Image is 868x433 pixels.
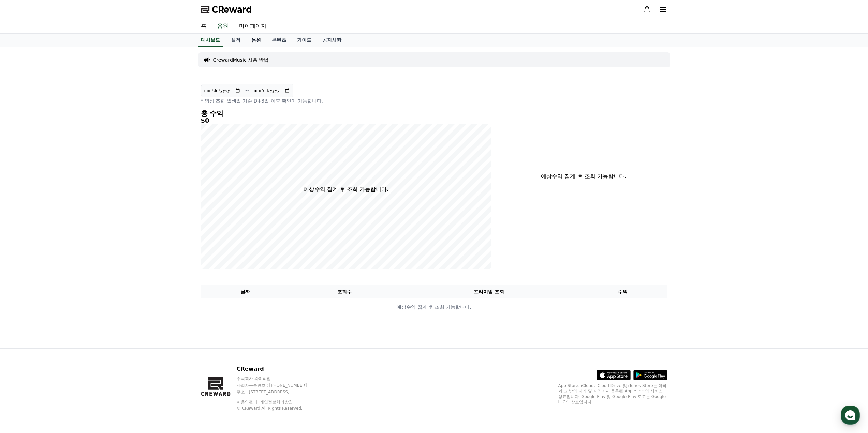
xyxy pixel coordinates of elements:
a: 마이페이지 [234,19,272,33]
span: 대화 [62,227,71,232]
a: 대시보드 [198,34,223,47]
a: 홈 [2,216,45,233]
p: * 영상 조회 발생일 기준 D+3일 이후 확인이 가능합니다. [201,97,491,104]
a: 가이드 [292,34,317,47]
h4: 총 수익 [201,110,491,117]
a: 대화 [45,216,88,233]
h5: $0 [201,117,491,124]
p: App Store, iCloud, iCloud Drive 및 iTunes Store는 미국과 그 밖의 나라 및 지역에서 등록된 Apple Inc.의 서비스 상표입니다. Goo... [558,383,667,405]
p: 사업자등록번호 : [PHONE_NUMBER] [237,383,320,388]
p: 예상수익 집계 후 조회 가능합니다. [304,185,388,194]
a: 콘텐츠 [266,34,292,47]
a: 실적 [225,34,246,47]
th: 조회수 [290,285,399,298]
span: 설정 [105,226,114,232]
p: CReward [237,365,320,373]
a: 홈 [195,19,212,33]
a: 음원 [216,19,230,33]
span: CReward [212,4,252,15]
p: 예상수익 집계 후 조회 가능합니다. [201,304,667,311]
th: 날짜 [201,285,290,298]
p: © CReward All Rights Reserved. [237,406,320,411]
th: 수익 [578,285,667,298]
a: 개인정보처리방침 [260,400,293,404]
a: 이용약관 [237,400,258,404]
th: 프리미엄 조회 [399,285,578,298]
a: 공지사항 [317,34,347,47]
p: 주식회사 와이피랩 [237,376,320,381]
a: 음원 [246,34,266,47]
p: 주소 : [STREET_ADDRESS] [237,389,320,395]
p: 예상수익 집계 후 조회 가능합니다. [516,172,651,181]
a: CrewardMusic 사용 방법 [213,57,269,63]
a: 설정 [88,216,131,233]
p: ~ [245,87,249,95]
span: 홈 [21,226,26,232]
a: CReward [201,4,252,15]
